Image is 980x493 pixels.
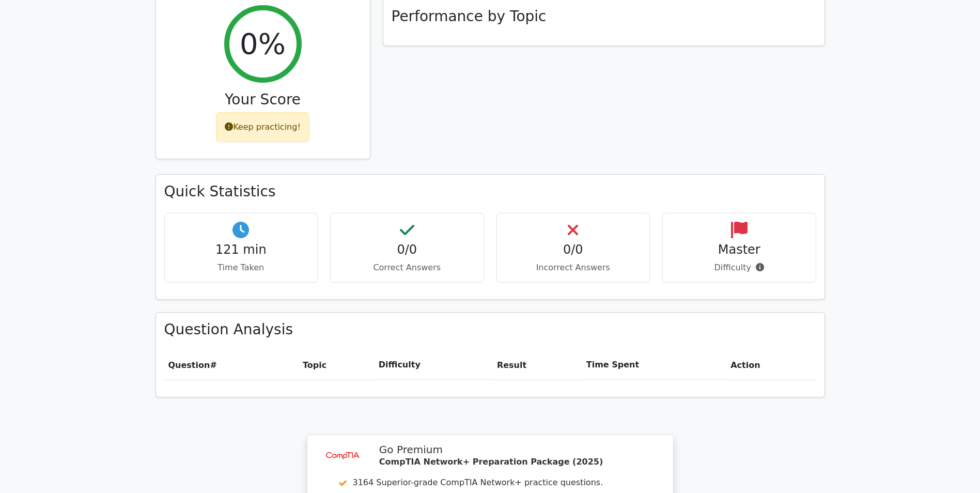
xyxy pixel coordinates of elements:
p: Correct Answers [339,261,475,274]
h3: Performance by Topic [392,8,547,25]
span: Question [168,360,210,370]
th: # [164,350,299,380]
p: Difficulty [671,261,807,274]
p: Time Taken [173,261,309,274]
h4: 0/0 [339,242,475,257]
th: Action [726,350,816,380]
h4: 0/0 [505,242,642,257]
th: Time Spent [582,350,726,380]
div: Keep practicing! [216,112,309,142]
h4: Master [671,242,807,257]
h3: Your Score [164,91,362,109]
h3: Question Analysis [164,321,816,338]
th: Difficulty [375,350,493,380]
h4: 121 min [173,242,309,257]
th: Topic [299,350,375,380]
h3: Quick Statistics [164,183,816,201]
p: Incorrect Answers [505,261,642,274]
th: Result [493,350,582,380]
h2: 0% [240,26,286,61]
